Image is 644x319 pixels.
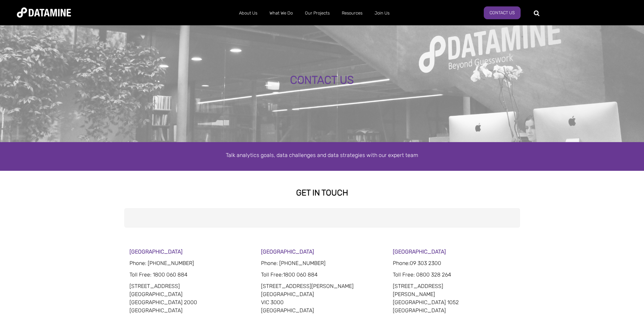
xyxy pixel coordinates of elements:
[129,282,252,315] p: [STREET_ADDRESS] [GEOGRAPHIC_DATA] [GEOGRAPHIC_DATA] 2000 [GEOGRAPHIC_DATA]
[299,4,336,22] a: Our Projects
[393,282,515,315] p: [STREET_ADDRESS] [PERSON_NAME] [GEOGRAPHIC_DATA] 1052 [GEOGRAPHIC_DATA]
[263,4,299,22] a: What We Do
[410,260,441,266] span: 09 303 2300
[17,7,71,18] img: Datamine
[261,282,383,315] p: [STREET_ADDRESS][PERSON_NAME] [GEOGRAPHIC_DATA] VIC 3000 [GEOGRAPHIC_DATA]
[226,152,418,158] span: Talk analytics goals, data challenges and data strategies with our expert team
[129,271,150,278] span: Toll Free
[393,271,451,278] span: Toll Free: 0800 328 264
[129,248,183,255] strong: [GEOGRAPHIC_DATA]
[261,271,283,278] span: Toll Free:
[336,4,368,22] a: Resources
[261,248,314,255] strong: [GEOGRAPHIC_DATA]
[368,4,396,22] a: Join Us
[129,260,194,266] span: Phone: [PHONE_NUMBER]
[484,6,521,19] a: Contact Us
[261,271,383,279] p: 1800 060 884
[393,259,515,267] p: Phone:
[233,4,263,22] a: About Us
[296,188,348,197] strong: GET IN TOUCH
[73,74,571,86] div: CONTACT US
[393,248,446,255] strong: [GEOGRAPHIC_DATA]
[261,260,326,266] span: Phone: [PHONE_NUMBER]
[129,271,252,279] p: : 1800 060 884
